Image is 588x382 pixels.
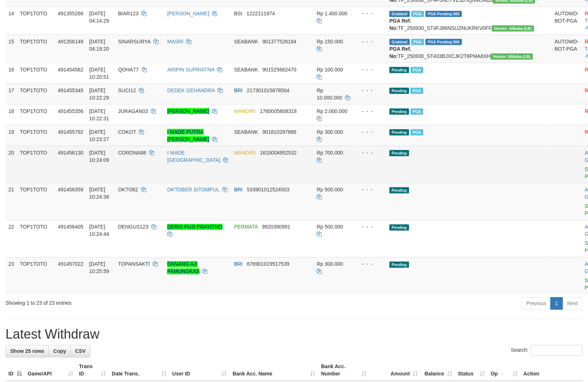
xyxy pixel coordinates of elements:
span: Marked by adsraji [411,67,423,73]
b: PGA Ref. No: [389,18,411,31]
td: 19 [5,125,17,146]
div: - - - [356,128,384,136]
td: TOP1TOTO [17,83,55,104]
div: - - - [356,261,384,268]
th: Action [521,360,583,381]
span: Vendor URL: https://dashboard.q2checkout.com/secure [492,26,534,32]
th: User ID: activate to sort column ascending [169,360,230,381]
div: Showing 1 to 23 of 23 entries [5,297,240,307]
span: Copy [53,348,66,354]
span: Copy 1610004952532 to clipboard [260,150,297,156]
td: 20 [5,146,17,183]
span: 491455356 [58,108,83,114]
span: 491454562 [58,67,83,73]
span: BRI [234,87,243,93]
td: 23 [5,257,17,295]
div: - - - [356,10,384,17]
span: Pending [389,129,409,136]
a: OKTOBER SITOMPUL [167,187,219,193]
span: [DATE] 04:14:29 [89,11,109,24]
td: TOP1TOTO [17,183,55,220]
span: Grabbed [389,11,410,17]
a: [PERSON_NAME] [167,108,209,114]
span: [DATE] 10:24:09 [89,150,109,163]
span: [DATE] 10:22:29 [89,87,109,101]
span: COKOT [118,129,136,135]
td: TF_250930_ST4FJ86NSUZNUKRKV0FF [387,7,552,35]
a: I MADE [GEOGRAPHIC_DATA] [167,150,220,163]
span: 491456130 [58,150,83,156]
span: Pending [389,109,409,115]
span: OKTO82 [118,187,138,193]
input: Search: [531,345,583,356]
span: SUCI12 [118,87,136,93]
a: DERIS PUJI PRAYITNO [167,224,222,230]
a: 1 [550,297,563,310]
span: Rp 700.000 [317,150,343,156]
span: Pending [389,262,409,268]
span: PERMATA [234,224,258,230]
th: Amount: activate to sort column ascending [369,360,421,381]
span: Rp 300.000 [317,261,343,267]
span: 491457022 [58,261,83,267]
span: Rp 300.000 [317,129,343,135]
span: Rp 100.000 [317,67,343,73]
td: TF_250930_ST433BJXCJK2T8PMA8XH [387,35,552,63]
div: - - - [356,66,384,73]
td: 16 [5,63,17,83]
span: 491355266 [58,11,83,16]
span: BRI [234,187,243,193]
a: DEDEK GEHANDRA [167,87,215,93]
th: Bank Acc. Number: activate to sort column ascending [318,360,369,381]
span: Rp 150.000 [317,39,343,44]
span: [DATE] 04:19:20 [89,39,109,52]
td: 22 [5,220,17,257]
span: Rp 500.000 [317,224,343,230]
span: SINARSURYA [118,39,150,44]
span: Copy 1222111974 to clipboard [247,11,275,16]
span: Pending [389,88,409,94]
span: Copy 901377526184 to clipboard [262,39,296,44]
a: [PERSON_NAME] [167,11,209,16]
span: SEABANK [234,39,258,44]
td: 21 [5,183,17,220]
a: DANANG AJI PAMUNGKAS [167,261,199,274]
a: ARIPIN SUPRIATNA [167,67,214,73]
div: - - - [356,149,384,156]
td: 17 [5,83,17,104]
td: 14 [5,7,17,35]
span: Rp 1.400.000 [317,11,347,16]
span: Grabbed [389,39,410,45]
span: 491455345 [58,87,83,93]
span: TOPANSAKTI [118,261,150,267]
a: MASRI [167,39,183,44]
span: Copy 1760005608318 to clipboard [260,108,297,114]
th: Bank Acc. Name: activate to sort column ascending [230,360,318,381]
span: Pending [389,67,409,73]
td: 15 [5,35,17,63]
a: Previous [522,297,551,310]
div: - - - [356,108,384,115]
span: BSI [234,11,243,16]
td: AUTOWD-BOT-PGA [552,7,582,35]
span: 491356149 [58,39,83,44]
th: Game/API: activate to sort column ascending [25,360,76,381]
h1: Latest Withdraw [5,327,583,342]
td: TOP1TOTO [17,104,55,125]
span: JURAGAN03 [118,108,148,114]
div: - - - [356,223,384,231]
span: Copy 901810297686 to clipboard [262,129,296,135]
a: Show 25 rows [5,345,49,358]
div: - - - [356,38,384,45]
span: MANDIRI [234,108,256,114]
span: Pending [389,187,409,194]
span: SEABANK [234,67,258,73]
span: 491456359 [58,187,83,193]
span: PGA Pending [426,11,462,17]
th: Status: activate to sort column ascending [455,360,488,381]
td: TOP1TOTO [17,7,55,35]
td: TOP1TOTO [17,63,55,83]
th: Op: activate to sort column ascending [488,360,521,381]
a: I MADE PUTRA [PERSON_NAME] [167,129,209,142]
a: Next [562,297,583,310]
